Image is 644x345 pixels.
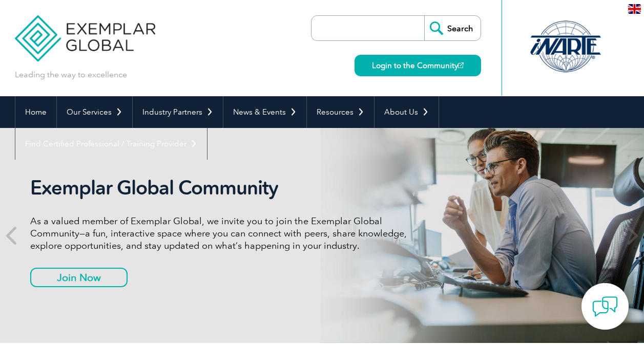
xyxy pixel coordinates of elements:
p: As a valued member of Exemplar Global, we invite you to join the Exemplar Global Community—a fun,... [30,215,414,252]
p: Leading the way to excellence [15,69,127,80]
a: Resources [307,96,374,128]
a: Join Now [30,268,128,287]
a: News & Events [223,96,306,128]
a: Login to the Community [355,55,481,76]
a: Home [15,96,56,128]
a: Our Services [57,96,132,128]
img: open_square.png [458,62,464,68]
img: en [628,4,641,14]
img: contact-chat.png [592,294,618,319]
a: Industry Partners [133,96,223,128]
a: Find Certified Professional / Training Provider [15,128,207,160]
input: Search [424,16,481,40]
h2: Exemplar Global Community [30,176,414,200]
a: About Us [375,96,439,128]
